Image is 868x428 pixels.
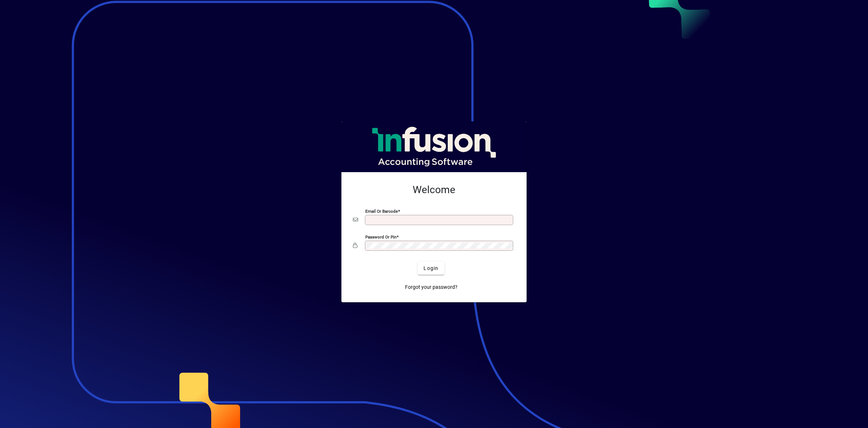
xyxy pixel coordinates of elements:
[353,184,515,196] h2: Welcome
[402,281,460,294] a: Forgot your password?
[405,283,458,291] span: Forgot your password?
[424,265,438,272] span: Login
[365,209,398,214] mat-label: Email or Barcode
[365,234,396,240] mat-label: Password or Pin
[418,262,444,275] button: Login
